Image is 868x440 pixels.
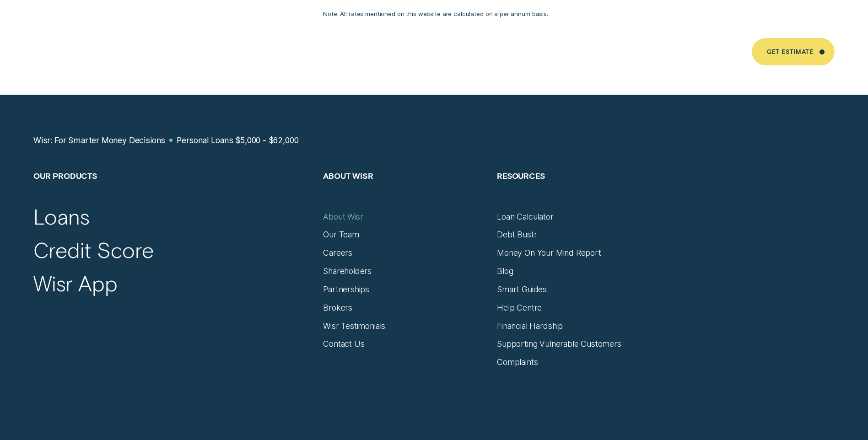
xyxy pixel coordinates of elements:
[323,9,835,19] p: Note: All rates mentioned on this website are calculated on a per annum basis.
[323,212,363,222] a: About Wisr
[323,266,372,276] a: Shareholders
[497,303,542,313] a: Help Centre
[33,270,118,296] a: Wisr App
[323,230,359,240] a: Our Team
[323,303,352,313] a: Brokers
[177,135,299,145] a: Personal Loans $5,000 - $62,000
[323,171,487,212] h2: About Wisr
[497,357,538,367] a: Complaints
[497,266,513,276] a: Blog
[497,284,547,295] a: Smart Guides
[497,171,661,212] h2: Resources
[33,135,165,145] a: Wisr: For Smarter Money Decisions
[323,284,369,295] a: Partnerships
[323,248,352,258] a: Careers
[33,236,154,263] a: Credit Score
[323,321,385,331] a: Wisr Testimonials
[497,230,537,240] a: Debt Bustr
[497,339,621,349] a: Supporting Vulnerable Customers
[497,212,553,222] a: Loan Calculator
[497,248,601,258] a: Money On Your Mind Report
[752,38,835,66] a: Get Estimate
[33,203,89,230] a: Loans
[323,339,364,349] a: Contact Us
[33,171,313,212] h2: Our Products
[497,321,563,331] a: Financial Hardship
